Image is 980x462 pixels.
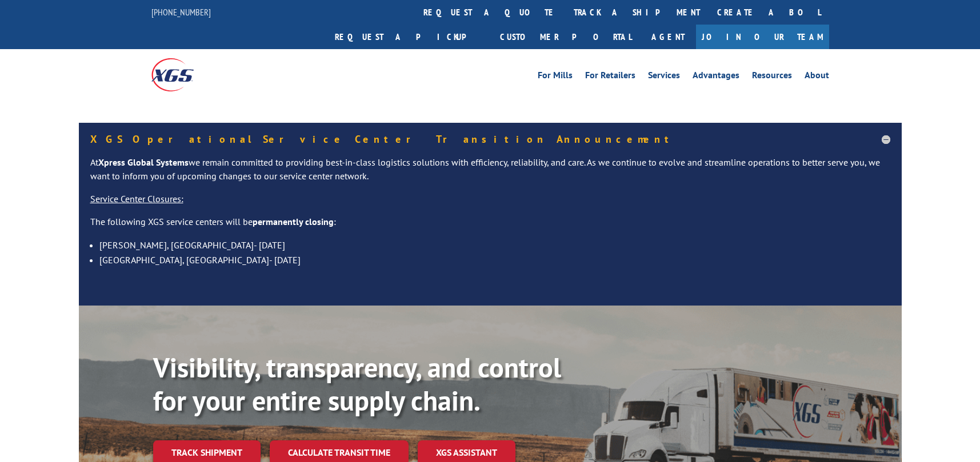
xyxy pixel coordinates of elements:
[696,25,829,49] a: Join Our Team
[491,25,640,49] a: Customer Portal
[538,71,573,83] a: For Mills
[648,71,680,83] a: Services
[99,238,890,252] li: [PERSON_NAME], [GEOGRAPHIC_DATA]- [DATE]
[153,349,561,418] b: Visibility, transparency, and control for your entire supply chain.
[90,134,890,144] h5: XGS Operational Service Center Transition Announcement
[90,215,890,238] p: The following XGS service centers will be :
[805,71,829,83] a: About
[326,25,491,49] a: Request a pickup
[90,193,183,204] u: Service Center Closures:
[693,71,739,83] a: Advantages
[585,71,635,83] a: For Retailers
[151,6,211,18] a: [PHONE_NUMBER]
[90,156,890,192] p: At we remain committed to providing best-in-class logistics solutions with efficiency, reliabilit...
[640,25,696,49] a: Agent
[98,156,189,168] strong: Xpress Global Systems
[752,71,792,83] a: Resources
[99,252,890,267] li: [GEOGRAPHIC_DATA], [GEOGRAPHIC_DATA]- [DATE]
[253,216,334,227] strong: permanently closing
